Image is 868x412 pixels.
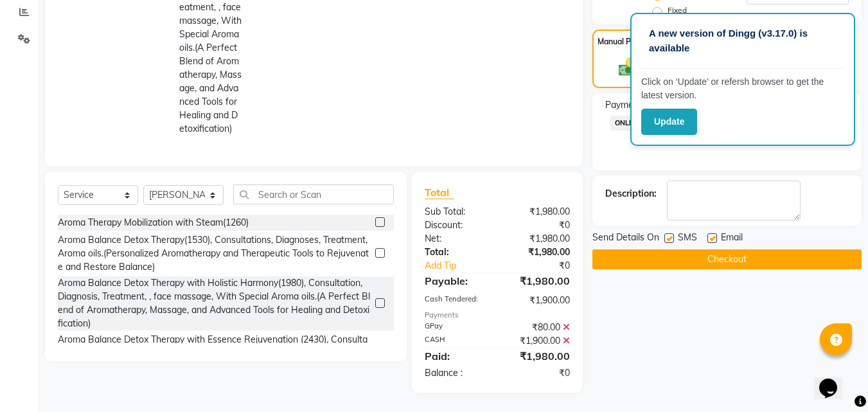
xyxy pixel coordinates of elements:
div: Cash Tendered: [415,294,497,307]
div: CASH [415,334,497,348]
div: Description: [605,187,657,201]
div: Balance : [415,366,497,380]
div: ₹0 [497,366,580,380]
div: GPay [415,321,497,334]
div: Total: [415,246,497,259]
div: Aroma Balance Detox Therapy(1530), Consultations, Diagnoses, Treatment, Aroma oils.(Personalized ... [58,233,370,274]
div: Aroma Balance Detox Therapy with Essence Rejuvenation (2430), Consultation, Diagnosis, Treatment,... [58,333,370,387]
div: Discount: [415,219,497,232]
span: ONLINE [610,116,644,130]
span: SMS [678,231,697,247]
span: Total [425,186,454,199]
div: Payments [425,310,570,321]
span: Payment Methods [605,98,680,112]
button: Update [641,109,697,135]
a: Add Tip [415,259,511,273]
p: A new version of Dingg (v3.17.0) is available [649,26,837,55]
span: Email [721,231,743,247]
div: Paid: [415,348,497,364]
div: Net: [415,232,497,246]
div: Payable: [415,273,497,289]
p: Click on ‘Update’ or refersh browser to get the latest version. [641,75,844,102]
div: ₹0 [511,259,580,273]
span: Send Details On [592,231,659,247]
button: Checkout [592,249,862,269]
div: Sub Total: [415,205,497,219]
div: ₹1,900.00 [497,294,580,307]
div: ₹1,900.00 [497,334,580,348]
label: Manual Payment [598,36,659,48]
img: _cash.svg [612,55,645,78]
div: ₹1,980.00 [497,246,580,259]
div: Aroma Balance Detox Therapy with Holistic Harmony(1980), Consultation, Diagnosis, Treatment, , fa... [58,276,370,330]
label: Fixed [668,4,687,16]
div: ₹1,980.00 [497,348,580,364]
div: Aroma Therapy Mobilization with Steam(1260) [58,216,249,229]
div: ₹1,980.00 [497,273,580,289]
div: ₹1,980.00 [497,232,580,246]
input: Search or Scan [233,184,394,204]
div: ₹80.00 [497,321,580,334]
div: ₹1,980.00 [497,205,580,219]
div: ₹0 [497,219,580,232]
iframe: chat widget [814,361,855,399]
